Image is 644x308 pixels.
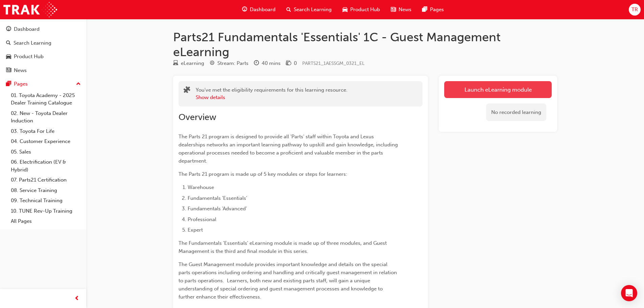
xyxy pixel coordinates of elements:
[14,39,51,47] div: Search Learning
[422,5,427,14] span: pages-icon
[210,59,248,68] div: Stream
[444,81,552,98] a: Launch eLearning module
[286,59,297,68] div: Price
[294,6,332,14] span: Search Learning
[242,5,247,14] span: guage-icon
[631,6,638,14] span: TR
[178,134,399,164] span: The Parts 21 program is designed to provide all 'Parts' staff within Toyota and Lexus dealerships...
[254,59,281,68] div: Duration
[337,3,385,17] a: car-iconProduct Hub
[178,171,347,177] span: The Parts 21 program is made up of 5 key modules or steps for learners:
[350,6,380,14] span: Product Hub
[8,157,84,175] a: 06. Electrification (EV & Hybrid)
[184,87,190,95] span: puzzle-icon
[237,3,281,17] a: guage-iconDashboard
[262,60,281,67] div: 40 mins
[196,94,225,101] button: Show details
[3,64,84,77] a: News
[188,195,247,201] span: Fundamentals 'Essentials'
[417,3,449,17] a: pages-iconPages
[178,261,398,300] span: The Guest Management module provides important knowledge and details on the special parts operati...
[254,61,259,67] span: clock-icon
[621,285,637,301] div: Open Intercom Messenger
[6,81,11,87] span: pages-icon
[281,3,337,17] a: search-iconSearch Learning
[8,136,84,147] a: 04. Customer Experience
[178,240,388,254] span: The Fundamentals 'Essentials' eLearning module is made up of three modules, and Guest Management ...
[342,5,348,14] span: car-icon
[196,86,348,101] div: You've met the eligibility requirements for this learning resource.
[3,37,84,49] a: Search Learning
[286,5,291,14] span: search-icon
[14,53,44,61] div: Product Hub
[3,50,84,63] a: Product Hub
[294,60,297,67] div: 0
[385,3,417,17] a: news-iconNews
[188,216,216,222] span: Professional
[302,61,364,66] span: Learning resource code
[76,80,81,89] span: up-icon
[3,23,84,35] a: Dashboard
[3,2,57,17] img: Trak
[188,227,203,233] span: Expert
[8,175,84,185] a: 07. Parts21 Certification
[486,103,546,121] div: No recorded learning
[3,78,84,90] button: Pages
[173,30,557,59] h1: Parts21 Fundamentals 'Essentials' 1C - Guest Management eLearning
[178,112,216,122] span: Overview
[399,6,411,14] span: News
[6,40,11,46] span: search-icon
[430,6,444,14] span: Pages
[8,126,84,137] a: 03. Toyota For Life
[8,108,84,126] a: 02. New - Toyota Dealer Induction
[8,206,84,216] a: 10. TUNE Rev-Up Training
[14,80,28,88] div: Pages
[14,25,40,33] div: Dashboard
[210,61,215,67] span: target-icon
[8,185,84,196] a: 08. Service Training
[3,22,84,78] button: DashboardSearch LearningProduct HubNews
[173,61,178,67] span: learningResourceType_ELEARNING-icon
[74,294,79,303] span: prev-icon
[6,54,11,60] span: car-icon
[217,60,248,67] div: Stream: Parts
[391,5,396,14] span: news-icon
[8,147,84,157] a: 05. Sales
[629,4,641,16] button: TR
[8,90,84,108] a: 01. Toyota Academy - 2025 Dealer Training Catalogue
[286,61,291,67] span: money-icon
[181,60,204,67] div: eLearning
[8,216,84,227] a: All Pages
[250,6,276,14] span: Dashboard
[14,67,27,74] div: News
[6,68,11,74] span: news-icon
[188,184,214,190] span: Warehouse
[8,195,84,206] a: 09. Technical Training
[6,26,11,32] span: guage-icon
[188,206,247,212] span: Fundamentals 'Advanced'
[173,59,204,68] div: Type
